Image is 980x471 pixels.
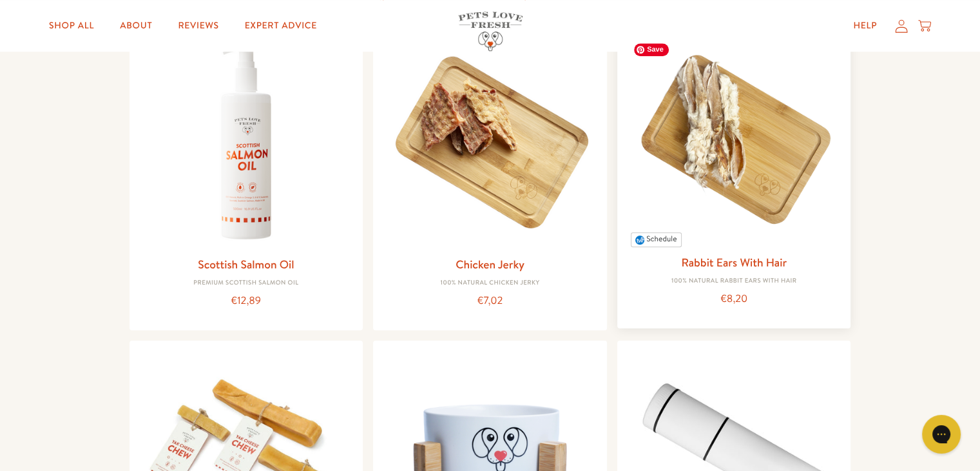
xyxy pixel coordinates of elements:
[634,43,669,56] span: Save
[628,35,841,248] img: Rabbit Ears With Hair
[631,232,682,248] button: Schedule
[843,13,887,39] a: Help
[681,254,787,270] a: Rabbit Ears With Hair
[383,37,597,250] img: Chicken Jerky
[383,292,597,310] div: €7,02
[198,256,294,272] a: Scottish Salmon Oil
[110,13,162,39] a: About
[39,13,104,39] a: Shop All
[628,277,841,285] div: 100% Natural Rabbit Ears with hair
[916,410,967,458] iframe: Gorgias live chat messenger
[646,233,677,244] span: Schedule
[458,12,523,51] img: Pets Love Fresh
[456,256,524,272] a: Chicken Jerky
[140,279,353,287] div: Premium Scottish Salmon Oil
[168,13,229,39] a: Reviews
[383,279,597,287] div: 100% Natural Chicken Jerky
[140,37,353,250] img: Scottish Salmon Oil
[628,290,841,308] div: €8,20
[235,13,327,39] a: Expert Advice
[140,292,353,310] div: €12,89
